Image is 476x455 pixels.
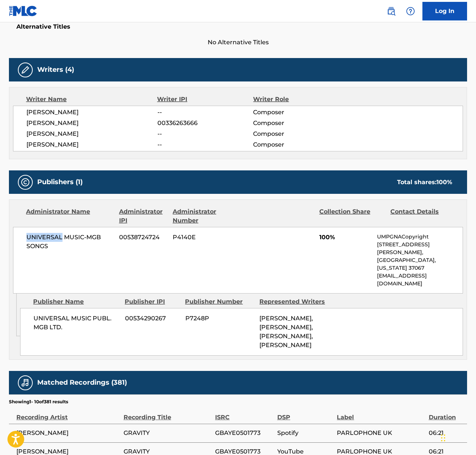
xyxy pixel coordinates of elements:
p: Showing 1 - 10 of 381 results [9,398,68,405]
a: Public Search [384,4,399,19]
div: Writer Role [253,95,341,104]
span: PARLOPHONE UK [337,429,425,438]
p: UMPGNACopyright [377,233,463,241]
a: Log In [422,2,467,20]
span: 00534290267 [125,314,180,323]
img: Writers [21,65,30,74]
div: Represented Writers [259,297,328,306]
span: [PERSON_NAME] [26,129,157,138]
span: Spotify [277,429,333,438]
span: [PERSON_NAME] [26,108,157,117]
span: -- [157,140,253,149]
div: Publisher IPI [125,297,179,306]
p: [GEOGRAPHIC_DATA], [US_STATE] 37067 [377,256,463,272]
span: -- [157,108,253,117]
div: Collection Share [319,207,385,225]
span: P7248P [185,314,254,323]
p: [EMAIL_ADDRESS][DOMAIN_NAME] [377,272,463,288]
span: 100 % [437,179,452,186]
span: 06:21 [429,429,463,438]
img: search [387,7,396,16]
h5: Publishers (1) [37,178,83,186]
div: Contact Details [390,207,456,225]
span: UNIVERSAL MUSIC PUBL. MGB LTD. [33,314,119,332]
div: Writer IPI [157,95,253,104]
div: Publisher Number [185,297,254,306]
span: [PERSON_NAME] [16,429,120,438]
div: Administrator Number [173,207,238,225]
div: Administrator IPI [119,207,167,225]
div: DSP [277,405,333,422]
span: 00538724724 [119,233,167,242]
div: Duration [429,405,463,422]
span: [PERSON_NAME] [26,119,157,128]
span: GBAYE0501773 [215,429,274,438]
div: Label [337,405,425,422]
div: Drag [441,427,445,449]
span: Composer [253,119,340,128]
div: Administrator Name [26,207,114,225]
span: Composer [253,129,340,138]
div: Recording Title [124,405,211,422]
span: Composer [253,140,340,149]
div: Writer Name [26,95,157,104]
div: Recording Artist [16,405,120,422]
span: P4140E [173,233,238,242]
span: UNIVERSAL MUSIC-MGB SONGS [26,233,114,251]
span: 00336263666 [157,119,253,128]
span: GRAVITY [124,429,211,438]
div: Total shares: [397,178,452,187]
span: [PERSON_NAME] [26,140,157,149]
img: help [406,7,415,16]
h5: Writers (4) [37,65,74,74]
span: [PERSON_NAME], [PERSON_NAME], [PERSON_NAME], [PERSON_NAME] [259,315,313,349]
iframe: Chat Widget [439,419,476,455]
img: MLC Logo [9,6,38,16]
span: 100% [319,233,372,242]
span: -- [157,129,253,138]
div: ISRC [215,405,274,422]
h5: Matched Recordings (381) [37,378,127,387]
span: Composer [253,108,340,117]
h5: Alternative Titles [16,23,460,31]
div: Publisher Name [33,297,119,306]
p: [STREET_ADDRESS][PERSON_NAME], [377,241,463,256]
div: Help [403,4,418,19]
img: Publishers [21,178,30,187]
span: No Alternative Titles [9,38,467,47]
img: Matched Recordings [21,378,30,387]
